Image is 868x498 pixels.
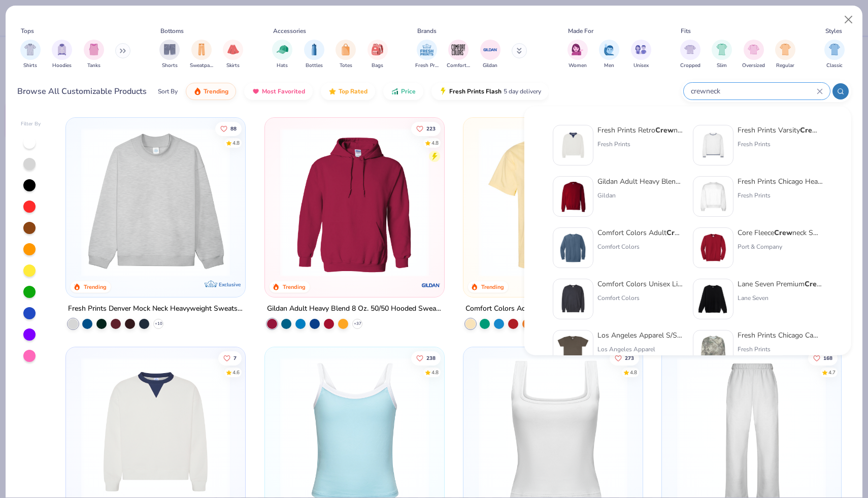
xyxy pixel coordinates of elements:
span: Hoodies [52,62,72,70]
img: TopRated.gif [328,87,337,95]
img: Totes Image [340,44,351,55]
img: d9105e28-ed75-4fdd-addc-8b592ef863ea [697,335,729,366]
div: Core Fleece neck Sweatshirt [738,227,823,238]
div: 4.8 [431,139,438,147]
span: Most Favorited [262,87,305,95]
button: Like [215,121,242,136]
strong: Crew [800,125,818,135]
span: 5 day delivery [504,86,541,97]
img: 15ec74ab-1ee2-41a3-8a2d-fbcc4abdf0b1 [697,232,729,263]
img: f5d85501-0dbb-4ee4-b115-c08fa3845d83 [76,128,235,277]
div: filter for Cropped [680,40,700,70]
strong: Crew [774,228,792,238]
span: 273 [625,356,634,361]
div: filter for Shorts [159,40,180,70]
button: Trending [186,83,236,100]
div: filter for Oversized [742,40,765,70]
div: Browse All Customizable Products [17,85,147,97]
div: filter for Skirts [223,40,243,70]
span: 223 [426,126,435,131]
button: Like [808,351,838,366]
img: 029b8af0-80e6-406f-9fdc-fdf898547912 [474,128,632,277]
img: Cropped Image [684,44,696,55]
div: Los Angeles Apparel S/S Fine Jersey 4.3 Oz [597,330,683,341]
button: filter button [190,40,213,70]
img: trending.gif [193,87,202,95]
div: Fits [681,26,691,36]
div: filter for Totes [336,40,356,70]
span: Women [569,62,587,70]
div: filter for Slim [712,40,732,70]
span: Sweatpants [190,62,213,70]
img: Comfort Colors Image [451,42,466,57]
strong: Crew [666,228,685,238]
img: Classic Image [829,44,841,55]
span: Slim [717,62,727,70]
span: Unisex [633,62,649,70]
strong: Crew [805,279,823,289]
span: Bags [372,62,383,70]
div: filter for Hoodies [52,40,72,70]
div: Comfort Colors Unisex Lightweight Cotton neck Sweatshirt [597,279,683,289]
div: filter for Shirts [20,40,41,70]
div: filter for Gildan [480,40,500,70]
button: Like [218,351,242,366]
button: Like [610,351,639,366]
div: Fresh Prints Chicago Camo Heavyweight neck [738,330,823,341]
div: Fresh Prints Varsity neck [738,125,823,136]
div: filter for Fresh Prints [415,40,439,70]
span: Totes [340,62,352,70]
img: Regular Image [780,44,791,55]
button: filter button [415,40,439,70]
img: adc9af2d-e8b8-4292-b1ad-cbabbfa5031f [557,335,589,366]
div: Fresh Prints [597,140,683,149]
div: Port & Company [738,242,823,251]
div: Lane Seven Premium neck Sweatshirt [738,279,823,289]
div: Los Angeles Apparel [597,345,683,354]
div: filter for Classic [824,40,845,70]
img: 01756b78-01f6-4cc6-8d8a-3c30c1a0c8ac [275,128,434,277]
img: Skirts Image [227,44,239,55]
div: Fresh Prints [738,345,823,354]
span: 238 [426,356,435,361]
span: Exclusive [219,281,241,288]
button: filter button [680,40,700,70]
button: filter button [480,40,500,70]
span: Shorts [162,62,178,70]
div: Filter By [21,120,41,128]
button: Like [411,351,440,366]
img: Hoodies Image [56,44,68,55]
img: 4d4398e1-a86f-4e3e-85fd-b9623566810e [697,129,729,161]
button: filter button [84,40,104,70]
img: Gildan Image [483,42,498,57]
div: Comfort Colors Adult Heavyweight T-Shirt [465,303,603,315]
input: Try "T-Shirt" [690,85,817,97]
span: 168 [823,356,832,361]
button: filter button [159,40,180,70]
div: filter for Women [567,40,588,70]
span: Trending [204,87,228,95]
strong: Crew [655,125,674,135]
img: a81cae28-23d5-4574-8f74-712c9fc218bb [697,283,729,315]
div: Gildan [597,191,683,200]
button: filter button [52,40,72,70]
div: 4.8 [431,369,438,377]
img: most_fav.gif [252,87,260,95]
div: Accessories [273,26,306,36]
img: c7b025ed-4e20-46ac-9c52-55bc1f9f47df [557,181,589,212]
div: 4.8 [630,369,637,377]
span: Regular [776,62,794,70]
span: Bottles [306,62,323,70]
button: filter button [272,40,292,70]
div: Gildan Adult Heavy Blend Adult 8 Oz. 50/50 Fleece [597,176,683,187]
img: 92253b97-214b-4b5a-8cde-29cfb8752a47 [557,283,589,315]
div: Bottoms [160,26,184,36]
button: filter button [567,40,588,70]
div: Fresh Prints Chicago Heavyweight neck [738,176,823,187]
span: Shirts [23,62,37,70]
div: filter for Sweatpants [190,40,213,70]
div: filter for Regular [775,40,795,70]
div: filter for Tanks [84,40,104,70]
div: Gildan Adult Heavy Blend 8 Oz. 50/50 Hooded Sweatshirt [267,303,442,315]
button: Close [839,10,858,29]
